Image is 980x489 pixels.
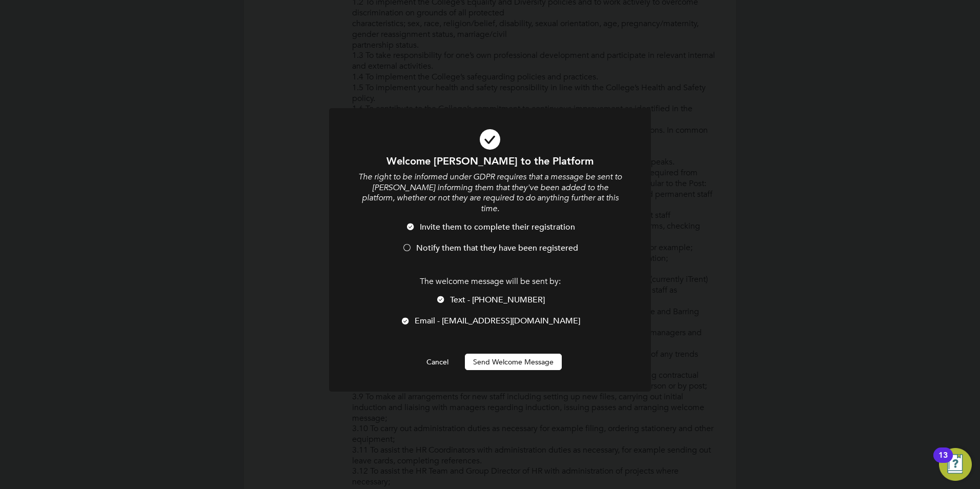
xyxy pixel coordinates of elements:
i: The right to be informed under GDPR requires that a message be sent to [PERSON_NAME] informing th... [358,172,622,214]
span: Invite them to complete their registration [420,222,575,232]
span: Notify them that they have been registered [416,243,578,253]
p: The welcome message will be sent by: [357,276,623,287]
div: 13 [938,455,948,468]
button: Cancel [418,354,457,370]
button: Open Resource Center, 13 new notifications [939,448,972,481]
button: Send Welcome Message [465,354,562,370]
span: Email - [EMAIL_ADDRESS][DOMAIN_NAME] [415,316,580,326]
h1: Welcome [PERSON_NAME] to the Platform [357,154,623,168]
span: Text - [PHONE_NUMBER] [450,295,545,305]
